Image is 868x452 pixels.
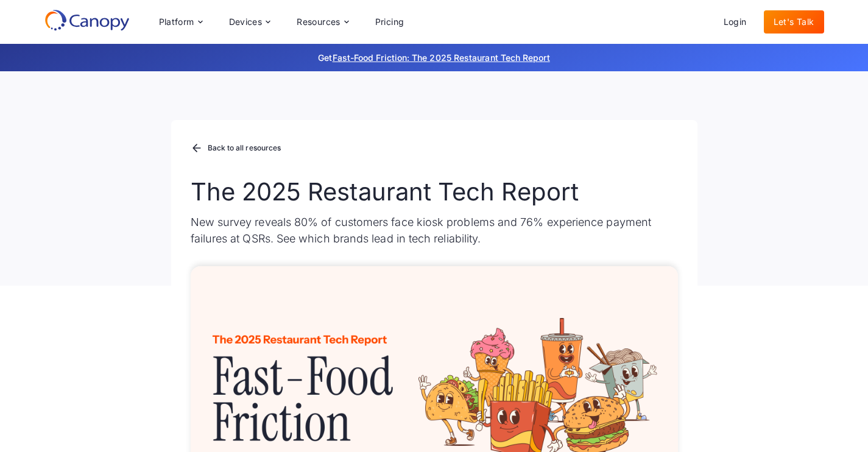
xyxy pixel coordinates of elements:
div: Back to all resources [208,144,281,152]
a: Login [714,10,757,34]
a: Back to all resources [191,141,281,157]
div: Devices [229,18,263,26]
h1: The 2025 Restaurant Tech Report [191,177,678,207]
div: Platform [149,10,212,34]
a: Pricing [365,10,414,34]
div: Resources [287,10,358,34]
div: Resources [297,18,340,26]
a: Let's Talk [764,10,824,34]
p: New survey reveals 80% of customers face kiosk problems and 76% experience payment failures at QS... [191,214,678,247]
a: Fast-Food Friction: The 2025 Restaurant Tech Report [333,52,550,63]
div: Platform [159,18,194,26]
div: Devices [219,10,280,34]
p: Get [136,51,733,64]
